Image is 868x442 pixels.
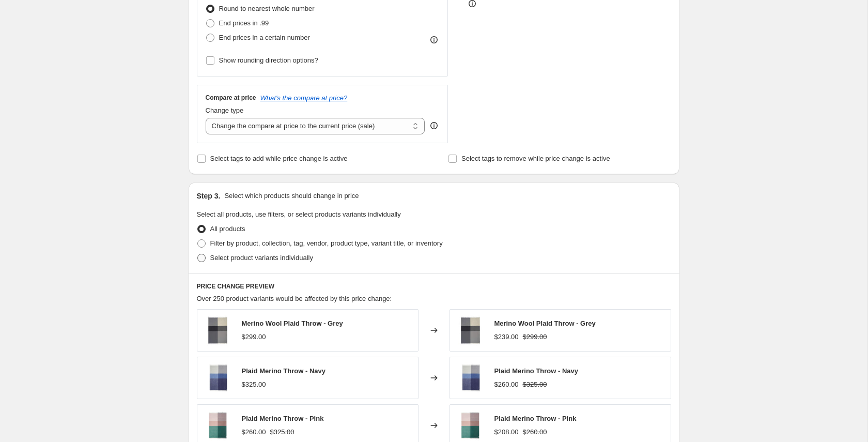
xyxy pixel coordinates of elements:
[523,379,547,390] strike: $325.00
[455,410,486,441] img: waverley-mills-18-micron-throw-plaid-merino-throw-pink-5462238888003_80x.jpg
[210,155,348,162] span: Select tags to add while price change is active
[224,191,359,201] p: Select which products should change in price
[270,427,295,437] strike: $325.00
[197,282,671,291] h6: PRICE CHANGE PREVIEW
[197,191,221,201] h2: Step 3.
[210,225,245,233] span: All products
[210,239,443,247] span: Filter by product, collection, tag, vendor, product type, variant title, or inventory
[494,367,579,375] span: Plaid Merino Throw - Navy
[242,379,266,390] div: $325.00
[242,332,266,342] div: $299.00
[197,210,401,218] span: Select all products, use filters, or select products variants individually
[197,295,392,302] span: Over 250 product variants would be affected by this price change:
[242,427,266,437] div: $260.00
[203,362,234,393] img: waverley-mills-18-micron-throw-plaid-merino-throw-navy-5462223061059_80x.jpg
[219,19,269,27] span: End prices in .99
[219,56,318,64] span: Show rounding direction options?
[523,332,547,342] strike: $299.00
[494,415,577,422] span: Plaid Merino Throw - Pink
[242,367,326,375] span: Plaid Merino Throw - Navy
[429,120,439,131] div: help
[494,319,596,327] span: Merino Wool Plaid Throw - Grey
[219,34,310,41] span: End prices in a certain number
[494,427,519,437] div: $208.00
[206,106,244,114] span: Change type
[203,315,234,346] img: waverley-mills-22-micron-throw-merino-wool-plaid-throw-grey-14850020507699_80x.jpg
[206,94,256,102] h3: Compare at price
[242,415,324,422] span: Plaid Merino Throw - Pink
[523,427,547,437] strike: $260.00
[242,319,343,327] span: Merino Wool Plaid Throw - Grey
[494,332,519,342] div: $239.00
[219,5,315,12] span: Round to nearest whole number
[461,155,610,162] span: Select tags to remove while price change is active
[260,94,348,102] button: What's the compare at price?
[455,362,486,393] img: waverley-mills-18-micron-throw-plaid-merino-throw-navy-5462223061059_80x.jpg
[210,254,313,262] span: Select product variants individually
[494,379,519,390] div: $260.00
[203,410,234,441] img: waverley-mills-18-micron-throw-plaid-merino-throw-pink-5462238888003_80x.jpg
[455,315,486,346] img: waverley-mills-22-micron-throw-merino-wool-plaid-throw-grey-14850020507699_80x.jpg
